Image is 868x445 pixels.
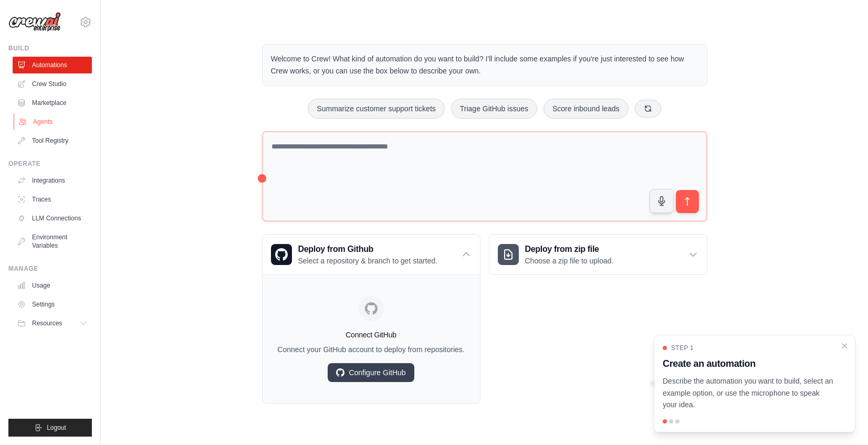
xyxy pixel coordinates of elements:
a: Configure GitHub [328,363,414,382]
button: Resources [13,315,92,332]
span: Logout [47,423,66,432]
span: Resources [32,319,62,327]
p: Describe the automation you want to build, select an example option, or use the microphone to spe... [663,375,834,411]
p: Select a repository & branch to get started. [298,256,437,266]
img: Logo [8,12,61,32]
div: Operate [8,160,92,168]
button: Logout [8,419,92,437]
h3: Deploy from Github [298,243,437,256]
h3: Create an automation [663,356,834,371]
p: Connect your GitHub account to deploy from repositories. [271,344,472,355]
a: Crew Studio [13,76,92,92]
button: Score inbound leads [543,99,629,119]
a: Settings [13,296,92,313]
a: Environment Variables [13,229,92,254]
p: Choose a zip file to upload. [525,256,614,266]
button: Close walkthrough [840,342,849,350]
iframe: Chat Widget [815,395,868,445]
div: Build [8,44,92,52]
a: Automations [13,57,92,73]
button: Triage GitHub issues [451,99,537,119]
a: Usage [13,277,92,294]
h4: Connect GitHub [271,330,472,340]
a: LLM Connections [13,210,92,227]
span: Step 1 [671,344,694,352]
a: Marketplace [13,94,92,111]
button: Summarize customer support tickets [308,99,444,119]
h3: Deploy from zip file [525,243,614,256]
a: Integrations [13,172,92,189]
div: Manage [8,264,92,273]
a: Traces [13,191,92,208]
a: Tool Registry [13,132,92,149]
a: Agents [14,113,93,130]
p: Welcome to Crew! What kind of automation do you want to build? I'll include some examples if you'... [271,53,698,77]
